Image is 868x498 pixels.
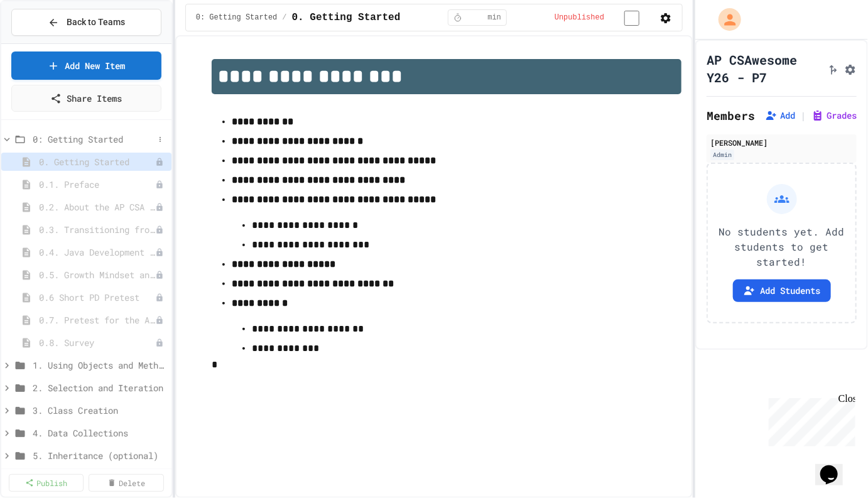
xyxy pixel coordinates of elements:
span: / [282,13,286,23]
div: Unpublished [155,225,164,234]
span: 1. Using Objects and Methods [33,359,166,372]
a: Add New Item [11,51,161,80]
button: Add Students [733,279,831,302]
span: 5. Inheritance (optional) [33,449,166,462]
div: Unpublished [155,338,164,347]
span: 3. Class Creation [33,404,166,417]
span: 0.8. Survey [39,336,155,349]
button: Grades [811,109,857,122]
div: Unpublished [155,158,164,166]
a: Share Items [11,85,161,112]
span: 4. Data Collections [33,426,166,440]
button: Click to see fork details [827,61,839,76]
div: My Account [705,5,744,34]
span: 0.6 Short PD Pretest [39,291,155,304]
span: Back to Teams [67,16,125,29]
span: 0.2. About the AP CSA Exam [39,200,155,214]
button: More options [154,133,166,146]
span: | [800,108,806,123]
span: 2. Selection and Iteration [33,381,166,394]
iframe: chat widget [764,393,855,447]
span: 0.7. Pretest for the AP CSA Exam [39,313,155,327]
button: Assignment Settings [844,61,857,76]
span: 0.1. Preface [39,178,155,191]
iframe: chat widget [815,448,855,485]
a: Delete [89,474,163,492]
span: 0: Getting Started [196,13,278,23]
p: No students yet. Add students to get started! [718,224,845,269]
div: Unpublished [155,316,164,325]
div: Unpublished [155,271,164,279]
span: 0.5. Growth Mindset and Pair Programming [39,268,155,281]
div: Chat with us now!Close [5,5,87,80]
span: 0. Getting Started [39,155,155,168]
div: Admin [710,149,734,160]
span: 0.4. Java Development Environments [39,246,155,259]
span: 0.3. Transitioning from AP CSP to AP CSA [39,223,155,236]
div: [PERSON_NAME] [710,137,853,148]
div: Unpublished [155,248,164,257]
div: Unpublished [155,203,164,212]
h1: AP CSAwesome Y26 - P7 [707,51,822,86]
button: Add [765,109,795,122]
div: Unpublished [155,293,164,302]
input: publish toggle [609,11,654,26]
a: Publish [9,474,84,492]
span: 0. Getting Started [292,10,401,25]
span: Unpublished [555,13,604,23]
span: 0: Getting Started [33,133,154,146]
div: Unpublished [155,180,164,189]
button: Back to Teams [11,9,161,36]
h2: Members [707,107,755,124]
span: min [487,13,501,23]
